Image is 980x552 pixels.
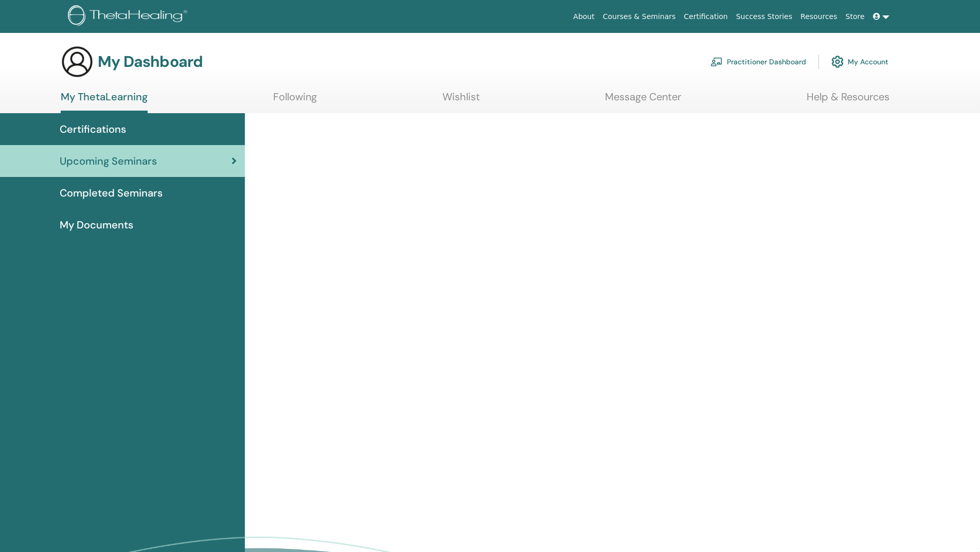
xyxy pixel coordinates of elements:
img: logo.png [68,5,191,28]
a: Message Center [605,91,681,111]
a: My ThetaLearning [61,91,148,113]
img: cog.svg [831,53,844,70]
a: Resources [796,7,842,26]
span: Upcoming Seminars [60,153,157,169]
img: chalkboard-teacher.svg [710,57,723,66]
span: Completed Seminars [60,185,163,201]
a: Help & Resources [807,91,889,111]
span: My Documents [60,217,133,233]
a: My Account [831,50,888,73]
a: Store [842,7,869,26]
h3: My Dashboard [98,52,203,71]
a: Courses & Seminars [599,7,680,26]
a: Certification [680,7,732,26]
span: Certifications [60,121,126,137]
img: generic-user-icon.jpg [61,45,94,78]
a: Wishlist [442,91,480,111]
a: Success Stories [732,7,796,26]
a: Following [273,91,317,111]
a: Practitioner Dashboard [710,50,806,73]
a: About [569,7,598,26]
